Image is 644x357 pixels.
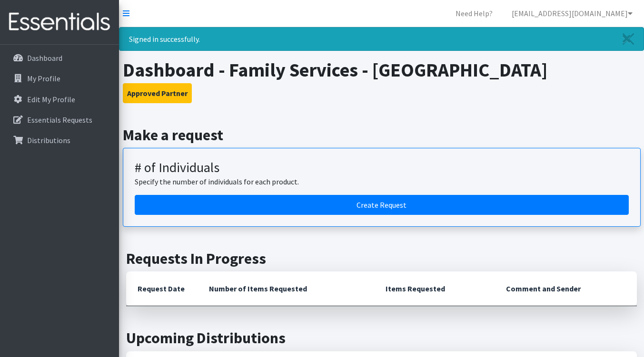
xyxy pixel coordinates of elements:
a: Close [613,28,644,50]
a: Create a request by number of individuals [135,195,629,215]
h1: Dashboard - Family Services - [GEOGRAPHIC_DATA] [123,58,641,81]
h2: Upcoming Distributions [126,329,637,347]
h2: Make a request [123,126,641,144]
h2: Requests In Progress [126,250,637,268]
a: My Profile [4,69,115,88]
h3: # of Individuals [135,160,629,176]
a: [EMAIL_ADDRESS][DOMAIN_NAME] [504,4,640,23]
p: Edit My Profile [27,95,75,104]
a: Distributions [4,131,115,150]
a: Essentials Requests [4,110,115,129]
p: Essentials Requests [27,115,92,125]
th: Items Requested [374,271,495,306]
p: Dashboard [27,53,62,63]
th: Comment and Sender [495,271,637,306]
a: Dashboard [4,48,115,68]
p: Specify the number of individuals for each product. [135,176,629,187]
button: Approved Partner [123,83,192,103]
div: Signed in successfully. [119,27,644,51]
a: Need Help? [448,4,500,23]
th: Request Date [126,271,198,306]
th: Number of Items Requested [198,271,374,306]
img: HumanEssentials [4,6,115,38]
p: Distributions [27,135,70,145]
a: Edit My Profile [4,90,115,109]
p: My Profile [27,74,60,83]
